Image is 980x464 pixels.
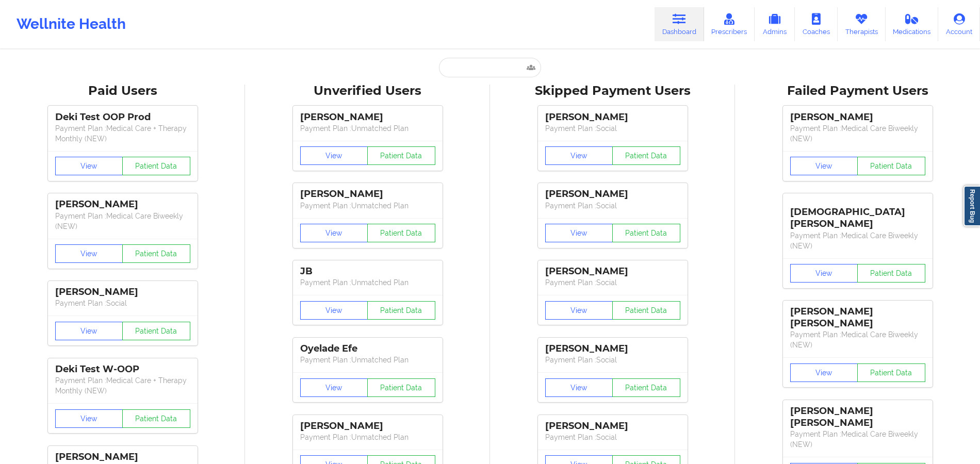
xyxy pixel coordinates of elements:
[300,123,435,134] p: Payment Plan : Unmatched Plan
[122,157,190,175] button: Patient Data
[655,7,704,41] a: Dashboard
[545,201,680,211] p: Payment Plan : Social
[367,301,435,320] button: Patient Data
[55,298,190,308] p: Payment Plan : Social
[545,123,680,134] p: Payment Plan : Social
[55,123,190,144] p: Payment Plan : Medical Care + Therapy Monthly (NEW)
[790,264,858,283] button: View
[55,111,190,123] div: Deki Test OOP Prod
[300,111,435,123] div: [PERSON_NAME]
[300,146,368,165] button: View
[938,7,980,41] a: Account
[300,355,435,365] p: Payment Plan : Unmatched Plan
[300,266,435,277] div: JB
[545,266,680,277] div: [PERSON_NAME]
[886,7,939,41] a: Medications
[545,301,613,320] button: View
[545,277,680,288] p: Payment Plan : Social
[252,83,483,99] div: Unverified Users
[612,301,680,320] button: Patient Data
[122,322,190,340] button: Patient Data
[122,409,190,428] button: Patient Data
[55,157,123,175] button: View
[300,343,435,355] div: Oyelade Efe
[790,429,925,450] p: Payment Plan : Medical Care Biweekly (NEW)
[545,343,680,355] div: [PERSON_NAME]
[545,378,613,397] button: View
[790,230,925,251] p: Payment Plan : Medical Care Biweekly (NEW)
[7,83,238,99] div: Paid Users
[755,7,795,41] a: Admins
[367,224,435,242] button: Patient Data
[612,378,680,397] button: Patient Data
[55,451,190,463] div: [PERSON_NAME]
[790,329,925,350] p: Payment Plan : Medical Care Biweekly (NEW)
[55,375,190,396] p: Payment Plan : Medical Care + Therapy Monthly (NEW)
[857,264,925,283] button: Patient Data
[704,7,755,41] a: Prescribers
[55,211,190,231] p: Payment Plan : Medical Care Biweekly (NEW)
[367,146,435,165] button: Patient Data
[612,224,680,242] button: Patient Data
[612,146,680,165] button: Patient Data
[122,244,190,263] button: Patient Data
[55,363,190,375] div: Deki Test W-OOP
[790,111,925,123] div: [PERSON_NAME]
[545,420,680,432] div: [PERSON_NAME]
[55,322,123,340] button: View
[300,301,368,320] button: View
[497,83,728,99] div: Skipped Payment Users
[795,7,838,41] a: Coaches
[300,432,435,442] p: Payment Plan : Unmatched Plan
[545,188,680,200] div: [PERSON_NAME]
[300,201,435,211] p: Payment Plan : Unmatched Plan
[300,224,368,242] button: View
[545,146,613,165] button: View
[790,306,925,329] div: [PERSON_NAME] [PERSON_NAME]
[545,432,680,442] p: Payment Plan : Social
[300,378,368,397] button: View
[545,111,680,123] div: [PERSON_NAME]
[545,224,613,242] button: View
[790,123,925,144] p: Payment Plan : Medical Care Biweekly (NEW)
[55,286,190,298] div: [PERSON_NAME]
[857,157,925,175] button: Patient Data
[367,378,435,397] button: Patient Data
[55,244,123,263] button: View
[857,363,925,382] button: Patient Data
[55,409,123,428] button: View
[300,420,435,432] div: [PERSON_NAME]
[300,277,435,288] p: Payment Plan : Unmatched Plan
[742,83,973,99] div: Failed Payment Users
[300,188,435,200] div: [PERSON_NAME]
[545,355,680,365] p: Payment Plan : Social
[790,198,925,230] div: [DEMOGRAPHIC_DATA][PERSON_NAME]
[963,186,980,226] a: Report Bug
[55,198,190,210] div: [PERSON_NAME]
[790,157,858,175] button: View
[790,405,925,429] div: [PERSON_NAME] [PERSON_NAME]
[838,7,886,41] a: Therapists
[790,363,858,382] button: View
